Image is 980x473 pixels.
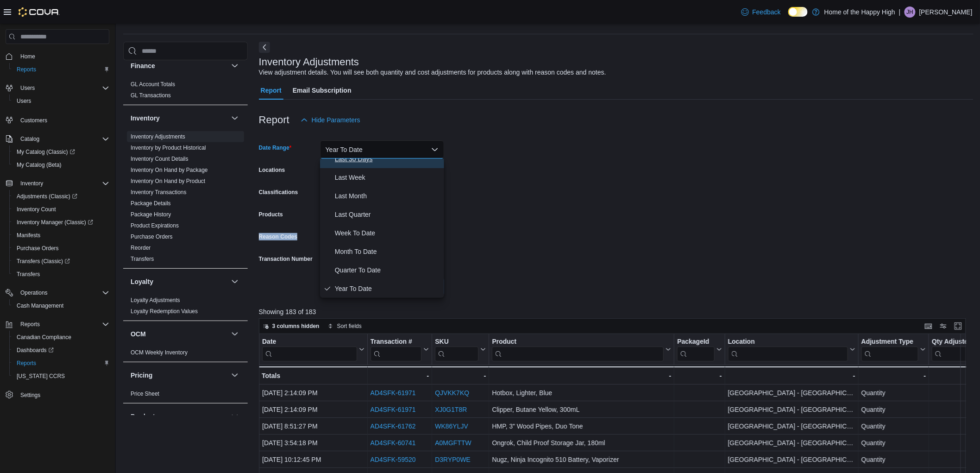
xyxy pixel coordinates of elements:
button: Sort fields [324,321,365,332]
button: Inventory Count [9,203,113,216]
div: SKU URL [435,338,478,361]
a: Adjustments (Classic) [9,190,113,203]
span: Transfers [131,255,154,263]
h3: Inventory Adjustments [259,57,359,68]
a: Inventory Count Details [131,156,188,162]
a: Users [13,95,35,107]
button: Pricing [131,371,227,380]
button: Manifests [9,229,113,242]
label: Date Range [259,144,292,151]
span: Inventory On Hand by Product [131,177,205,185]
a: Transfers (Classic) [13,256,74,267]
span: Home [17,50,109,62]
label: Reason Codes [259,233,297,240]
span: Report [261,81,282,100]
span: Transfers (Classic) [17,258,70,265]
div: OCM [123,347,248,362]
span: My Catalog (Classic) [13,146,109,158]
span: Reports [17,359,36,367]
button: Hide Parameters [297,111,364,129]
span: Reports [13,358,109,369]
span: Purchase Orders [17,245,59,252]
div: SKU [435,338,478,347]
button: Inventory [17,178,47,189]
span: Operations [20,289,48,296]
div: Loyalty [123,295,248,321]
div: Ongrok, Child Proof Storage Jar, 180ml [492,437,671,448]
div: [GEOGRAPHIC_DATA] - [GEOGRAPHIC_DATA] - Fire & Flower [728,454,855,465]
span: Inventory [20,180,43,187]
span: Year To Date [335,283,440,294]
div: Location [728,338,848,347]
span: Inventory Count [13,204,109,215]
span: Sort fields [337,322,362,330]
span: Users [17,82,109,94]
span: Loyalty Redemption Values [131,308,198,315]
button: Next [259,42,270,53]
div: Transaction # [370,338,421,347]
button: Finance [131,61,227,70]
button: Year To Date [320,140,444,159]
button: Pricing [229,370,240,381]
button: Products [131,412,227,421]
a: Feedback [738,3,785,21]
a: Loyalty Adjustments [131,297,180,303]
span: Package History [131,211,171,218]
span: Inventory by Product Historical [131,144,206,151]
button: Cash Management [9,299,113,312]
div: Product [492,338,664,347]
button: Adjustment Type [861,338,926,361]
span: Cash Management [17,302,63,309]
button: Customers [2,113,113,126]
a: Adjustments (Classic) [13,191,81,202]
span: Inventory Count [17,206,56,213]
a: My Catalog (Beta) [13,159,65,170]
span: Transfers [13,269,109,280]
a: D3RYP0WE [435,456,471,463]
a: Inventory Count [13,204,60,215]
p: [PERSON_NAME] [919,6,973,18]
a: WK86YLJV [435,423,468,430]
a: Product Expirations [131,222,179,229]
a: XJ0G1T8R [435,406,467,413]
span: Last Week [335,172,440,183]
a: Reports [13,64,40,75]
button: Transaction # [370,338,429,361]
button: SKU [435,338,486,361]
span: Catalog [17,133,109,145]
div: Hotbox, Lighter, Blue [492,387,671,398]
span: Canadian Compliance [13,332,109,343]
div: [GEOGRAPHIC_DATA] - [GEOGRAPHIC_DATA] - Fire & Flower [728,387,855,398]
span: Last Quarter [335,209,440,220]
button: Product [492,338,671,361]
h3: Inventory [131,114,160,123]
a: Inventory Adjustments [131,133,185,140]
h3: Finance [131,61,155,70]
div: - [492,370,671,381]
button: Reports [9,357,113,370]
button: Purchase Orders [9,242,113,255]
h3: Pricing [131,371,152,380]
a: Purchase Orders [131,233,173,240]
span: Reports [17,319,109,330]
a: Reports [13,358,40,369]
button: Loyalty [229,276,240,287]
div: Qty Adjusted [932,338,977,361]
button: Inventory [229,113,240,124]
img: Cova [19,7,60,17]
button: Home [2,50,113,63]
div: HMP, 3" Wood Pipes, Duo Tone [492,421,671,432]
div: [DATE] 2:14:09 PM [262,404,364,415]
div: Package URL [677,338,714,361]
button: Reports [2,318,113,331]
a: My Catalog (Classic) [9,145,113,158]
span: Canadian Compliance [17,334,71,341]
button: Inventory [131,114,227,123]
span: Reports [17,66,36,73]
label: Classifications [259,189,298,196]
a: GL Account Totals [131,81,175,88]
div: [DATE] 10:12:45 PM [262,454,364,465]
button: Products [229,411,240,422]
a: OCM Weekly Inventory [131,349,188,356]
